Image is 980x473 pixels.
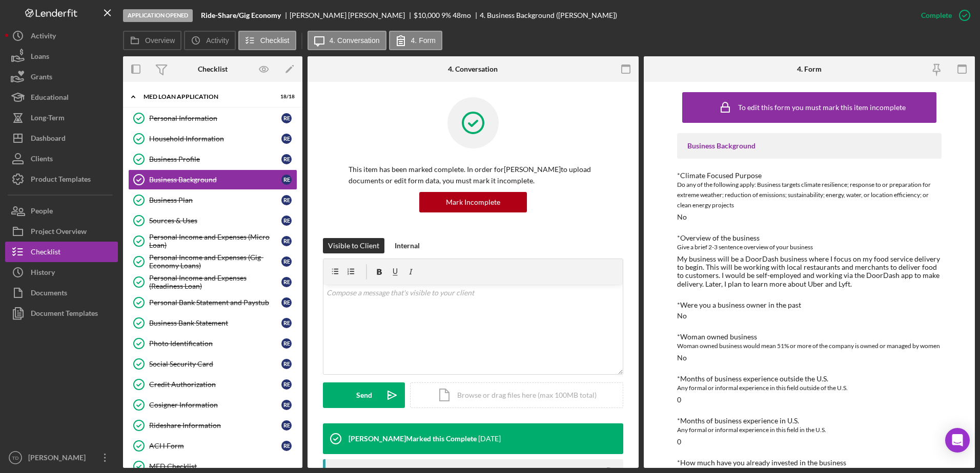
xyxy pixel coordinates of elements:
[5,303,118,324] a: Document Templates
[677,396,681,404] div: 0
[441,11,451,19] div: 9 %
[677,301,942,309] div: *Were you a business owner in the past
[128,374,297,395] a: Credit AuthorizationRE
[308,31,386,50] button: 4. Conversation
[128,190,297,210] a: Business PlanRE
[149,462,297,470] div: MED Checklist
[5,283,118,303] a: Documents
[123,9,193,22] div: Application Opened
[677,425,942,435] div: Any formal or informal experience in this field in the U.S.
[128,395,297,415] a: Cosigner InformationRE
[5,87,118,107] button: Educational
[446,192,500,212] div: Mark Incomplete
[149,360,281,368] div: Social Security Card
[281,379,292,390] div: R E
[128,251,297,272] a: Personal Income and Expenses (Gig-Economy Loans)RE
[201,11,281,19] b: Ride-Share/Gig Economy
[149,217,281,225] div: Sources & Uses
[677,242,942,252] div: Give a brief 2-3 sentence overview of your business
[128,149,297,169] a: Business ProfileRE
[184,31,235,50] button: Activity
[281,441,292,451] div: R E
[149,401,281,409] div: Cosigner Information
[5,262,118,283] button: History
[31,148,53,171] div: Clients
[5,242,118,262] button: Checklist
[453,11,471,19] div: 48 mo
[330,36,380,45] label: 4. Conversation
[281,154,292,164] div: R E
[281,216,292,226] div: R E
[323,382,405,408] button: Send
[149,442,281,450] div: ACH Form
[5,221,118,242] a: Project Overview
[478,435,501,443] time: 2025-09-20 11:58
[149,176,281,184] div: Business Background
[128,436,297,456] a: ACH FormRE
[128,128,297,149] a: Household InformationRE
[128,292,297,313] a: Personal Bank Statement and PaystubRE
[31,67,52,90] div: Grants
[128,354,297,374] a: Social Security CardRE
[395,238,420,253] div: Internal
[123,31,181,50] button: Overview
[31,87,69,110] div: Educational
[419,192,527,212] button: Mark Incomplete
[5,148,118,169] button: Clients
[31,262,55,285] div: History
[5,201,118,221] a: People
[149,274,281,290] div: Personal Income and Expenses (Readiness Loan)
[290,11,414,19] div: [PERSON_NAME] [PERSON_NAME]
[281,359,292,369] div: R E
[149,339,281,348] div: Photo Identification
[238,31,296,50] button: Checklist
[390,238,425,253] button: Internal
[356,382,372,408] div: Send
[198,65,228,73] div: Checklist
[5,128,118,148] button: Dashboard
[677,180,942,210] div: Do any of the following apply: Business targets climate resilience; response to or preparation fo...
[128,272,297,292] a: Personal Income and Expenses (Readiness Loan)RE
[281,400,292,410] div: R E
[677,375,942,383] div: *Months of business experience outside the U.S.
[260,36,290,45] label: Checklist
[323,238,384,253] button: Visible to Client
[128,333,297,354] a: Photo IdentificationRE
[411,36,436,45] label: 4. Form
[349,164,598,187] p: This item has been marked complete. In order for [PERSON_NAME] to upload documents or edit form d...
[149,135,281,143] div: Household Information
[31,107,65,131] div: Long-Term
[448,65,498,73] div: 4. Conversation
[145,36,175,45] label: Overview
[149,196,281,204] div: Business Plan
[31,242,60,265] div: Checklist
[677,213,687,221] div: No
[328,238,379,253] div: Visible to Client
[677,341,942,351] div: Woman owned business would mean 51% or more of the company is owned or managed by women
[31,303,98,326] div: Document Templates
[149,380,281,389] div: Credit Authorization
[128,169,297,190] a: Business BackgroundRE
[921,5,952,26] div: Complete
[149,319,281,327] div: Business Bank Statement
[31,169,91,192] div: Product Templates
[149,233,281,249] div: Personal Income and Expenses (Micro Loan)
[5,169,118,189] button: Product Templates
[128,108,297,128] a: Personal InformationRE
[677,312,687,320] div: No
[276,94,295,100] div: 18 / 18
[5,67,118,87] button: Grants
[281,338,292,349] div: R E
[5,26,118,46] a: Activity
[149,253,281,270] div: Personal Income and Expenses (Gig-Economy Loans)
[26,447,92,470] div: [PERSON_NAME]
[797,65,822,73] div: 4. Form
[149,114,281,122] div: Personal Information
[911,5,975,26] button: Complete
[687,142,932,150] div: Business Background
[149,155,281,163] div: Business Profile
[5,447,118,468] button: TD[PERSON_NAME]
[677,354,687,362] div: No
